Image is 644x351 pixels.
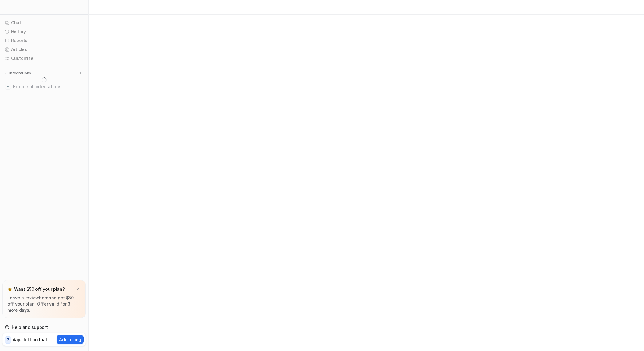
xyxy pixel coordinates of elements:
[2,18,86,27] a: Chat
[9,71,31,76] p: Integrations
[59,336,81,343] p: Add billing
[2,323,86,332] a: Help and support
[2,82,86,91] a: Explore all integrations
[13,82,83,92] span: Explore all integrations
[14,286,65,292] p: Want $50 off your plan?
[57,335,84,344] button: Add billing
[5,84,11,90] img: explore all integrations
[2,45,86,54] a: Articles
[2,36,86,45] a: Reports
[7,287,12,292] img: star
[7,295,81,313] p: Leave a review and get $50 off your plan. Offer valid for 3 more days.
[4,71,8,75] img: expand menu
[2,54,86,63] a: Customize
[39,295,49,300] a: here
[2,27,86,36] a: History
[2,70,33,76] button: Integrations
[76,287,80,291] img: x
[78,71,82,75] img: menu_add.svg
[13,336,47,343] p: days left on trial
[7,337,9,343] p: 7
